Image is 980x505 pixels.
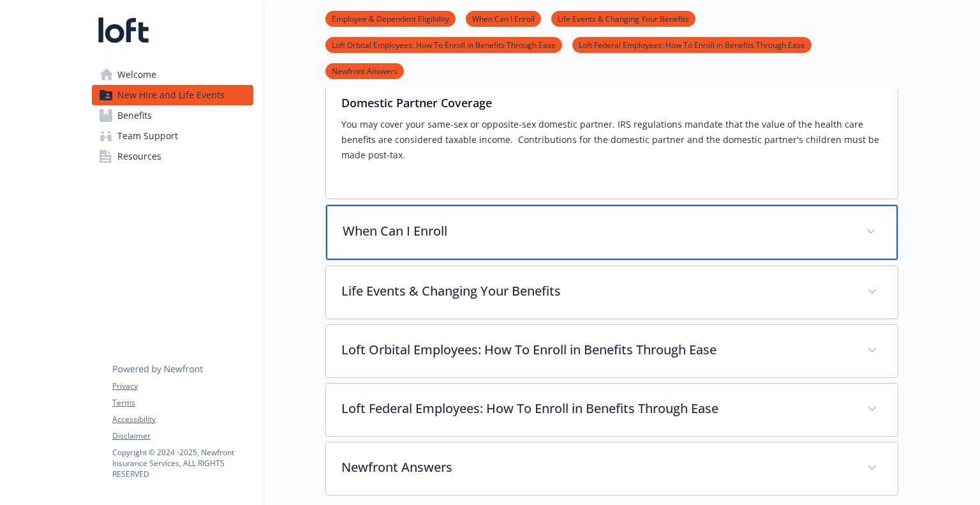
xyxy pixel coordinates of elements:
p: Loft Orbital Employees: How To Enroll in Benefits Through Ease [341,340,852,359]
div: Life Events & Changing Your Benefits [326,266,898,319]
div: Loft Federal Employees: How To Enroll in Benefits Through Ease [326,384,898,436]
a: Terms [112,397,253,409]
a: Disclaimer [112,430,253,442]
div: Newfront Answers [326,442,898,495]
a: Benefits [92,105,253,126]
p: You may cover your same-sex or opposite-sex domestic partner. IRS regulations mandate that the va... [341,117,882,163]
a: Accessibility [112,414,253,425]
div: When Can I Enroll [326,205,898,260]
a: Loft Orbital Employees: How To Enroll in Benefits Through Ease [325,38,562,50]
div: Loft Orbital Employees: How To Enroll in Benefits Through Ease [326,325,898,377]
span: Resources [117,146,161,167]
h3: Domestic Partner Coverage [341,94,882,112]
a: Team Support [92,126,253,146]
p: Life Events & Changing Your Benefits [341,282,852,301]
a: New Hire and Life Events [92,85,253,105]
a: When Can I Enroll [466,12,541,24]
a: Resources [92,146,253,167]
span: Benefits [117,105,152,126]
span: Team Support [117,126,178,146]
p: Newfront Answers [341,458,852,477]
span: New Hire and Life Events [117,85,225,105]
a: Employee & Dependent Eligibility [325,12,456,24]
p: Loft Federal Employees: How To Enroll in Benefits Through Ease [341,399,852,418]
a: Newfront Answers [325,64,404,77]
p: When Can I Enroll [343,222,850,241]
p: Copyright © 2024 - 2025 , Newfront Insurance Services, ALL RIGHTS RESERVED [112,447,253,479]
a: Welcome [92,64,253,85]
a: Life Events & Changing Your Benefits [551,12,695,24]
a: Privacy [112,381,253,392]
a: Loft Federal Employees: How To Enroll in Benefits Through Ease [572,38,812,50]
span: Welcome [117,64,156,85]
